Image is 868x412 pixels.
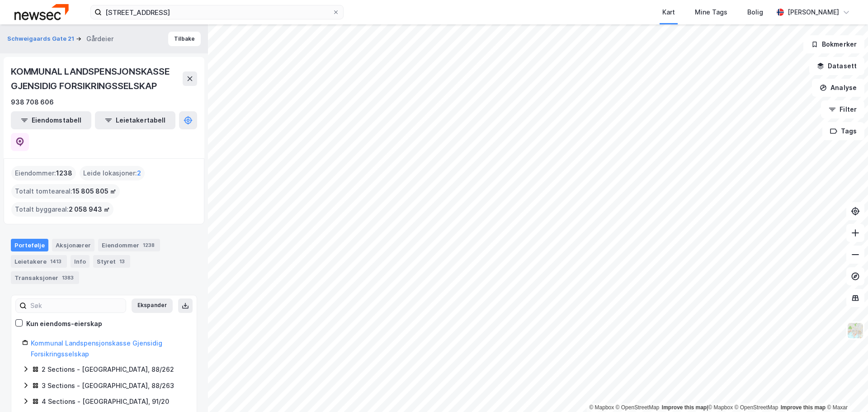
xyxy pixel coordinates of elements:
a: Improve this map [662,404,707,411]
div: Gårdeier [86,33,113,44]
button: Ekspander [132,298,173,313]
div: 13 [118,257,127,266]
div: Eiendommer : [11,166,76,180]
div: Aksjonærer [52,239,94,251]
button: Tilbake [168,32,201,46]
div: Info [71,255,90,268]
button: Analyse [812,79,864,97]
div: Eiendommer [98,239,160,251]
button: Filter [821,100,864,118]
span: 1238 [56,168,72,179]
div: | [589,403,848,412]
div: 1238 [141,241,156,250]
input: Søk [27,299,126,313]
div: Mine Tags [695,7,727,18]
div: Styret [93,255,130,268]
div: Kun eiendoms-eierskap [26,318,102,329]
div: 1383 [60,273,75,282]
img: Z [847,322,864,339]
button: Bokmerker [803,35,864,53]
a: OpenStreetMap [735,404,778,411]
img: newsec-logo.f6e21ccffca1b3a03d2d.png [14,4,69,20]
div: 2 Sections - [GEOGRAPHIC_DATA], 88/262 [42,364,174,375]
a: OpenStreetMap [616,404,660,411]
div: 3 Sections - [GEOGRAPHIC_DATA], 88/263 [42,380,174,391]
a: Kommunal Landspensjonskasse Gjensidig Forsikringsselskap [31,339,162,358]
span: 2 [137,168,141,179]
div: Bolig [747,7,763,18]
span: 2 058 943 ㎡ [69,204,110,215]
div: 1413 [48,257,63,266]
div: Transaksjoner [11,271,79,284]
button: Leietakertabell [95,111,175,129]
input: Søk på adresse, matrikkel, gårdeiere, leietakere eller personer [102,5,332,19]
button: Eiendomstabell [11,111,91,129]
div: Totalt tomteareal : [11,184,120,199]
div: Totalt byggareal : [11,202,113,217]
div: [PERSON_NAME] [788,7,839,18]
div: Portefølje [11,239,48,251]
span: 15 805 805 ㎡ [72,186,116,197]
button: Datasett [809,57,864,75]
iframe: Chat Widget [823,369,868,412]
a: Improve this map [781,404,826,411]
a: Mapbox [589,404,614,411]
button: Tags [822,122,864,140]
a: Mapbox [708,404,733,411]
div: Leide lokasjoner : [80,166,145,180]
div: 938 708 606 [11,97,54,108]
div: Leietakere [11,255,67,268]
button: Schweigaards Gate 21 [7,34,76,43]
div: KOMMUNAL LANDSPENSJONSKASSE GJENSIDIG FORSIKRINGSSELSKAP [11,64,183,93]
div: 4 Sections - [GEOGRAPHIC_DATA], 91/20 [42,396,169,407]
div: Kart [662,7,675,18]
